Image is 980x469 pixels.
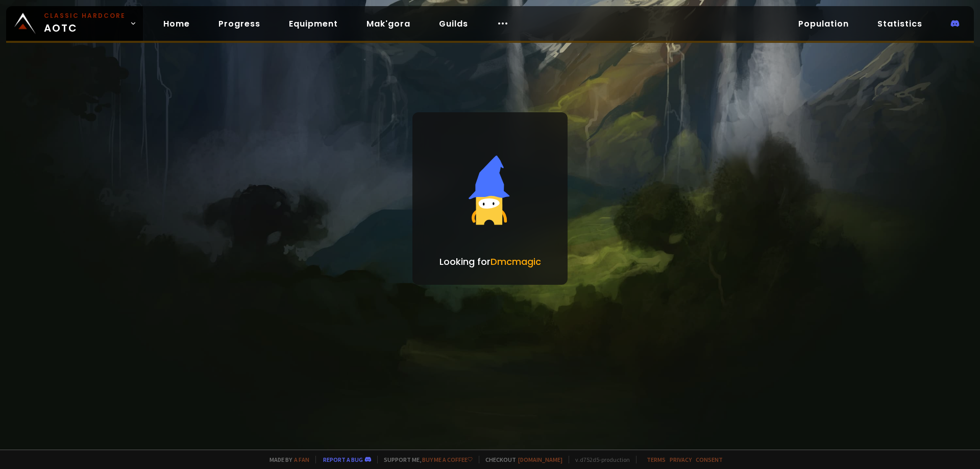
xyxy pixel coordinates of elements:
[491,255,541,268] span: Dmcmagic
[439,255,541,268] p: Looking for
[294,456,309,463] a: a fan
[44,11,126,36] span: AOTC
[569,456,630,463] span: v. d752d5 - production
[869,13,930,34] a: Statistics
[263,456,309,463] span: Made by
[790,13,857,34] a: Population
[323,456,363,463] a: Report a bug
[6,6,143,41] a: Classic HardcoreAOTC
[210,13,268,34] a: Progress
[422,456,473,463] a: Buy me a coffee
[696,456,723,463] a: Consent
[377,456,473,463] span: Support me,
[44,11,126,20] small: Classic Hardcore
[670,456,692,463] a: Privacy
[647,456,666,463] a: Terms
[358,13,419,34] a: Mak'gora
[155,13,198,34] a: Home
[281,13,346,34] a: Equipment
[518,456,562,463] a: [DOMAIN_NAME]
[479,456,562,463] span: Checkout
[431,13,476,34] a: Guilds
